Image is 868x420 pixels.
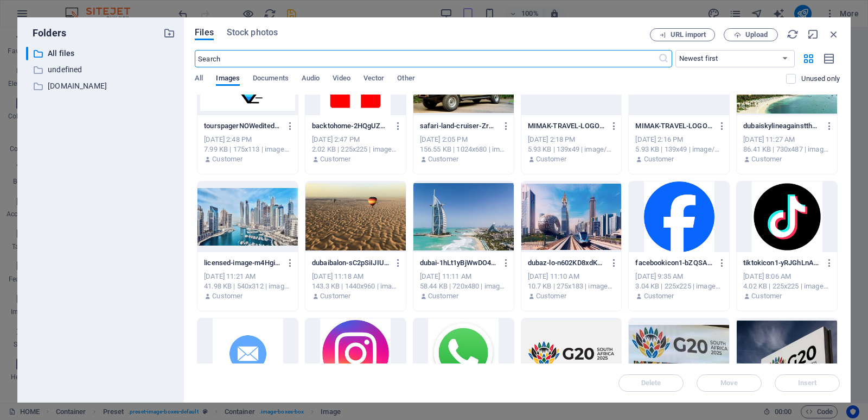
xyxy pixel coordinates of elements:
[195,72,203,87] span: All
[420,145,507,154] div: 156.55 KB | 1024x680 | image/jpeg
[216,72,240,87] span: Images
[204,145,291,154] div: 7.99 KB | 175x113 | image/png
[195,26,214,39] span: Files
[163,27,175,39] i: Create new folder
[302,72,320,87] span: Audio
[420,272,507,281] div: [DATE] 11:11 AM
[650,28,715,41] button: URL import
[212,154,242,164] p: Customer
[635,281,723,291] div: 3.04 KB | 225x225 | image/png
[807,28,819,40] i: Minimize
[536,154,566,164] p: Customer
[204,258,281,268] p: licensed-image-m4HginGnpslkp76kawq1Pw.jpg
[312,272,399,281] div: [DATE] 11:18 AM
[528,258,605,268] p: dubaz-lo-n602KD8xdK_fijVxxKQ.jpg
[204,135,291,145] div: [DATE] 2:48 PM
[751,291,782,301] p: Customer
[528,145,615,154] div: 5.93 KB | 139x49 | image/png
[48,64,155,76] p: undefined
[743,145,831,154] div: 86.41 KB | 730x487 | image/jpeg
[528,121,605,131] p: MIMAK-TRAVEL-LOGO-139x49-1-WJBF9FPJJ-1BKSwq5mx6fQ-pdlVafwFAzQN50wXcYgLbQ.png
[420,135,507,145] div: [DATE] 2:05 PM
[743,258,820,268] p: tiktokicon1-yRJGhLnAvQxEssUiaoMByQ.png
[528,272,615,281] div: [DATE] 11:10 AM
[312,145,399,154] div: 2.02 KB | 225x225 | image/png
[26,26,66,40] p: Folders
[635,258,712,268] p: facebookicon1-bZQSAWk_7z-waDQV7IBfbw.png
[724,28,778,41] button: Upload
[420,258,497,268] p: dubai-1hLt1yBjWwDO4dzzTLb_BA.jpg
[253,72,289,87] span: Documents
[751,154,782,164] p: Customer
[644,291,674,301] p: Customer
[312,258,389,268] p: dubaibalon-sC2pSiIJIUVGgap5Bqn10g.webp
[428,154,458,164] p: Customer
[671,32,706,38] span: URL import
[420,121,497,131] p: safari-land-cruiser-Zr84xz2y6XFmYIELJ3v8rA.jpg
[204,281,291,291] div: 41.98 KB | 540x312 | image/jpeg
[48,80,155,92] p: [DOMAIN_NAME]
[801,74,840,84] p: Displays only files that are not in use on the website. Files added during this session can still...
[333,72,350,87] span: Video
[743,135,831,145] div: [DATE] 11:27 AM
[312,281,399,291] div: 143.3 KB | 1440x960 | image/webp
[204,272,291,281] div: [DATE] 11:21 AM
[26,63,175,77] div: undefined
[743,281,831,291] div: 4.02 KB | 225x225 | image/png
[745,32,768,38] span: Upload
[312,121,389,131] p: backtohome-2HQgUZg3_AS1JoCI5l5UcQ.png
[312,135,399,145] div: [DATE] 2:47 PM
[528,135,615,145] div: [DATE] 2:18 PM
[204,121,281,131] p: tourspagerNOWedited2-YtNp8gvwXhLCBrOgh4etAQ.png
[26,47,28,60] div: ​
[635,121,712,131] p: MIMAK-TRAVEL-LOGO-139x49-1-WJBF9FPJJ-1BKSwq5mx6fQ-iFGbh1tbc6hlekB6Ubp6Fg.png
[743,121,820,131] p: dubaiskylineagainstthebeachfront-1KuV2afMki3D05nJJpDOrg.jpg
[420,281,507,291] div: 58.44 KB | 720x480 | image/jpeg
[635,145,723,154] div: 5.93 KB | 139x49 | image/png
[743,272,831,281] div: [DATE] 8:06 AM
[320,291,350,301] p: Customer
[787,28,799,40] i: Reload
[397,72,414,87] span: Other
[363,72,385,87] span: Vector
[635,272,723,281] div: [DATE] 9:35 AM
[26,79,175,93] div: [DOMAIN_NAME]
[644,154,674,164] p: Customer
[195,50,658,67] input: Search
[48,47,155,60] p: All files
[635,135,723,145] div: [DATE] 2:16 PM
[227,26,278,39] span: Stock photos
[828,28,840,40] i: Close
[428,291,458,301] p: Customer
[536,291,566,301] p: Customer
[320,154,350,164] p: Customer
[212,291,242,301] p: Customer
[528,281,615,291] div: 10.7 KB | 275x183 | image/jpeg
